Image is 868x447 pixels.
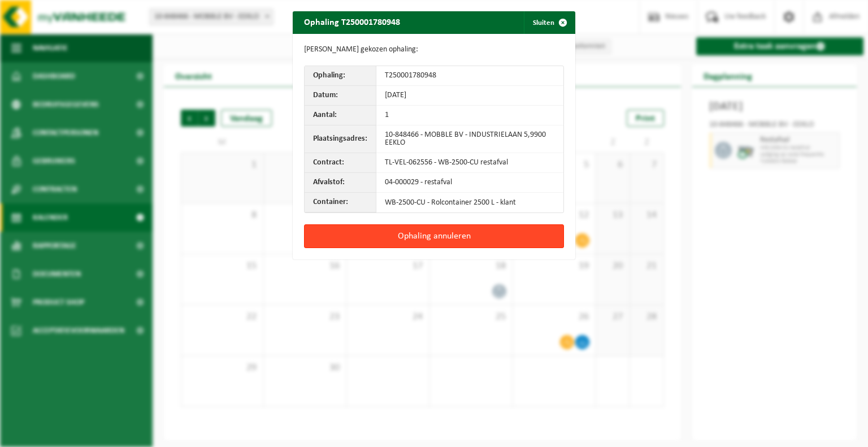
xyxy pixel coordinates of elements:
[293,11,411,33] h2: Ophaling T250001780948
[305,86,376,106] th: Datum:
[376,173,563,193] td: 04-000029 - restafval
[304,45,564,54] p: [PERSON_NAME] gekozen ophaling:
[305,173,376,193] th: Afvalstof:
[376,106,563,125] td: 1
[305,193,376,212] th: Container:
[305,66,376,86] th: Ophaling:
[376,193,563,212] td: WB-2500-CU - Rolcontainer 2500 L - klant
[376,153,563,173] td: TL-VEL-062556 - WB-2500-CU restafval
[304,224,564,248] button: Ophaling annuleren
[305,125,376,153] th: Plaatsingsadres:
[305,106,376,125] th: Aantal:
[376,125,563,153] td: 10-848466 - MOBBLE BV - INDUSTRIELAAN 5,9900 EEKLO
[305,153,376,173] th: Contract:
[524,11,574,34] button: Sluiten
[376,86,563,106] td: [DATE]
[376,66,563,86] td: T250001780948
